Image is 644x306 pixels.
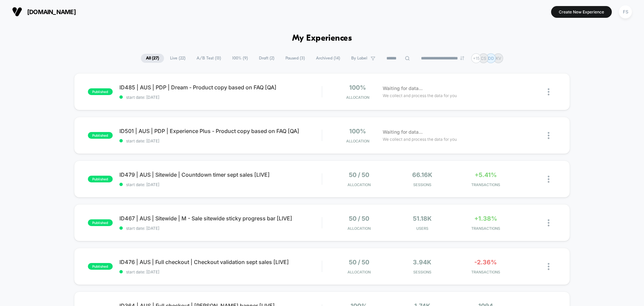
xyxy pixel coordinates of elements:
h1: My Experiences [292,34,352,43]
span: We collect and process the data for you [383,136,457,142]
span: We collect and process the data for you [383,92,457,99]
span: Allocation [346,139,369,143]
span: ID485 | AUS | PDP | Dream - Product copy based on FAQ [QA] [119,84,322,91]
span: TRANSACTIONS [455,182,516,187]
span: 50 / 50 [349,215,369,222]
span: TRANSACTIONS [455,226,516,231]
div: + 15 [471,53,481,63]
span: start date: [DATE] [119,226,322,231]
button: [DOMAIN_NAME] [10,6,78,17]
span: published [88,132,113,139]
span: Allocation [347,226,371,231]
span: published [88,176,113,182]
button: FS [617,5,634,19]
span: Allocation [347,182,371,187]
span: start date: [DATE] [119,138,322,143]
button: Create New Experience [551,6,612,18]
p: KV [496,56,501,61]
span: 100% [349,84,366,91]
span: ID467 | AUS | Sitewide | M - Sale sitewide sticky progress bar [LIVE] [119,215,322,222]
span: Live ( 22 ) [165,54,191,63]
p: CS [481,56,486,61]
img: end [460,56,464,60]
img: close [548,176,549,183]
span: -2.36% [474,259,497,266]
div: FS [619,5,632,18]
span: 100% [349,128,366,135]
p: DD [488,56,494,61]
img: close [548,219,549,226]
span: Draft ( 2 ) [254,54,279,63]
img: close [548,263,549,270]
span: All ( 27 ) [141,54,164,63]
span: Archived ( 14 ) [311,54,345,63]
span: +5.41% [475,171,497,178]
img: Visually logo [12,7,22,17]
span: 50 / 50 [349,171,369,178]
span: Waiting for data... [383,128,423,136]
span: Paused ( 3 ) [280,54,310,63]
span: published [88,263,113,270]
span: ID476 | AUS | Full checkout | Checkout validation sept sales [LIVE] [119,259,322,265]
span: Sessions [392,270,452,274]
img: close [548,88,549,95]
span: ID501 | AUS | PDP | Experience Plus - Product copy based on FAQ [QA] [119,128,322,134]
span: published [88,88,113,95]
span: A/B Test ( 13 ) [192,54,226,63]
span: Allocation [347,270,371,274]
span: By Label [351,56,367,61]
span: Sessions [392,182,452,187]
img: close [548,132,549,139]
span: 100% ( 9 ) [227,54,253,63]
span: Users [392,226,452,231]
span: 51.18k [413,215,432,222]
span: published [88,219,113,226]
span: start date: [DATE] [119,269,322,274]
span: Allocation [346,95,369,100]
span: start date: [DATE] [119,182,322,187]
span: [DOMAIN_NAME] [27,8,76,15]
span: 50 / 50 [349,259,369,266]
span: Waiting for data... [383,85,423,92]
span: 66.16k [412,171,432,178]
span: start date: [DATE] [119,95,322,100]
span: TRANSACTIONS [455,270,516,274]
span: +1.38% [474,215,497,222]
span: 3.94k [413,259,431,266]
span: ID479 | AUS | Sitewide | Countdown timer sept sales [LIVE] [119,171,322,178]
